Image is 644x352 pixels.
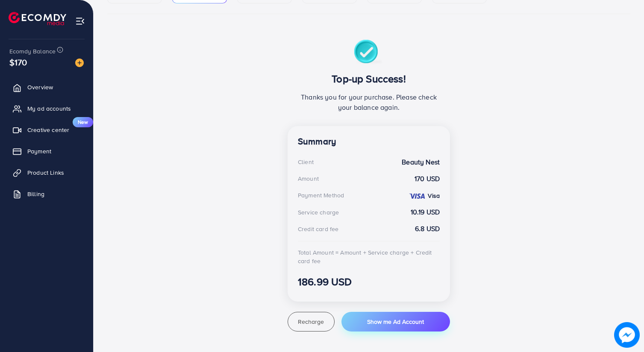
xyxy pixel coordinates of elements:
strong: 10.19 USD [411,207,440,217]
img: image [614,322,640,348]
button: Show me Ad Account [341,312,450,331]
img: credit [409,193,426,199]
a: Billing [6,185,87,202]
h5: Top up success! [542,15,594,26]
span: Overview [27,83,53,91]
div: Credit card fee [298,225,338,233]
div: Payment Method [298,191,344,199]
div: Amount [298,174,319,183]
span: Product Links [27,168,64,177]
span: Ecomdy Balance [9,47,56,56]
span: $170 [9,55,28,70]
h3: Top-up Success! [298,73,440,85]
span: New [73,117,93,127]
div: Service charge [298,208,339,217]
span: Creative center [27,126,69,134]
img: success [354,40,384,66]
img: logo [9,12,66,25]
strong: 170 USD [415,174,440,184]
span: Payment [27,147,51,155]
span: Billing [27,190,44,198]
div: Total Amount = Amount + Service charge + Credit card fee [298,248,440,266]
a: Creative centerNew [6,121,87,138]
img: menu [75,16,85,26]
div: Client [298,158,314,166]
h4: Summary [298,136,440,147]
span: Show me Ad Account [367,317,424,326]
p: Thanks you for your purchase. Please check your balance again. [298,92,440,112]
span: My ad accounts [27,104,71,113]
span: Recharge [298,317,324,326]
a: Product Links [6,164,87,181]
strong: 6.8 USD [415,224,440,234]
button: Recharge [288,312,335,331]
strong: Visa [428,191,440,200]
a: My ad accounts [6,100,87,117]
img: image [75,59,84,67]
h3: 186.99 USD [298,276,440,288]
a: Overview [6,79,87,96]
strong: Beauty Nest [402,157,440,167]
a: Payment [6,143,87,160]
